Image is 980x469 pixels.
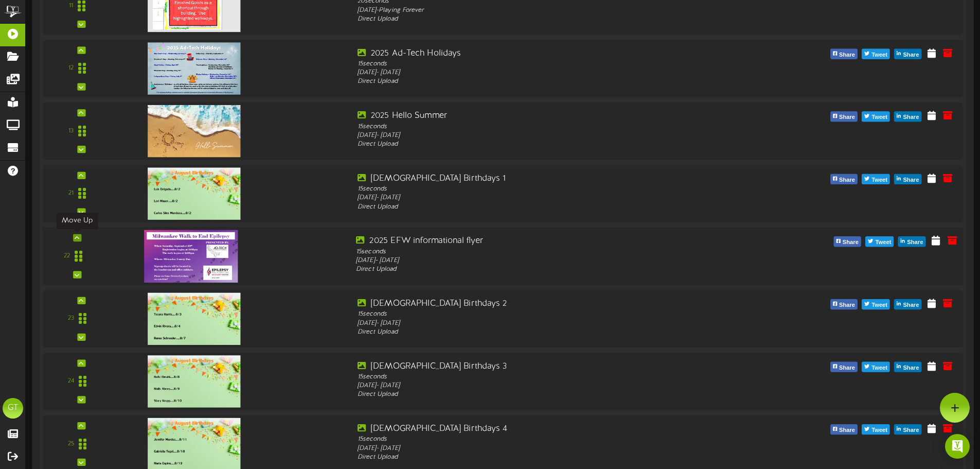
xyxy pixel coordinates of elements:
button: Share [894,174,921,184]
span: Tweet [869,362,889,374]
span: Share [905,237,925,248]
div: [DEMOGRAPHIC_DATA] Birthdays 3 [358,360,725,372]
div: Direct Upload [358,453,725,462]
div: 23 [68,315,74,323]
div: Direct Upload [358,140,725,149]
button: Share [830,362,858,372]
img: 1f5e8898-5f4f-440a-ae17-fe47ddc33ac6.png [148,293,240,345]
button: Share [894,49,921,59]
div: Direct Upload [358,202,725,211]
div: 12 [68,64,74,73]
span: Tweet [869,425,889,436]
button: Tweet [862,49,890,59]
div: [DATE] - [DATE] [356,256,727,266]
button: Share [894,362,921,372]
div: [DATE] - [DATE] [358,319,725,327]
button: Share [830,174,858,184]
button: Share [830,49,858,59]
span: Share [901,49,921,61]
button: Tweet [862,362,890,372]
div: [DEMOGRAPHIC_DATA] Birthdays 4 [358,423,725,435]
div: 21 [68,189,74,198]
div: [DATE] - [DATE] [358,381,725,390]
div: 15 seconds [358,372,725,381]
div: Direct Upload [358,390,725,399]
div: 25 [68,440,74,448]
span: Share [837,112,857,123]
div: Direct Upload [358,15,725,24]
div: 15 seconds [358,435,725,444]
img: a183e9ac-4e44-404c-9833-b0c7729a6c25.png [148,42,240,94]
span: Share [901,425,921,436]
img: bfbfb4cf-4dc1-41f1-b24d-35a386ce39c2.png [148,355,240,407]
div: GT [3,398,23,419]
button: Share [833,236,861,247]
div: 15 seconds [356,247,727,256]
button: Share [830,299,858,309]
button: Share [894,299,921,309]
button: Tweet [862,424,890,435]
div: [DATE] - [DATE] [358,131,725,140]
button: Share [898,236,926,247]
div: 24 [68,377,74,386]
div: [DATE] - [DATE] [358,194,725,202]
span: Share [837,300,857,311]
div: 15 seconds [358,122,725,131]
div: 15 seconds [358,310,725,319]
img: cee86f2b-5092-4d29-be7c-4ad1d91ea074.png [148,167,240,219]
span: Share [841,237,861,248]
button: Share [894,424,921,435]
div: 2025 Ad-Tech Holidays [358,48,725,60]
div: Direct Upload [358,77,725,86]
button: Tweet [862,174,890,184]
div: Direct Upload [356,265,727,274]
button: Tweet [862,111,890,121]
span: Tweet [869,49,889,61]
div: 2025 Hello Summer [358,110,725,122]
div: 22 [64,252,70,261]
span: Tweet [869,175,889,186]
div: 11 [69,2,73,10]
div: 2025 EFW informational flyer [356,235,727,247]
span: Share [837,49,857,61]
button: Share [830,111,858,121]
span: Tweet [869,300,889,311]
div: [DEMOGRAPHIC_DATA] Birthdays 2 [358,298,725,310]
button: Tweet [862,299,890,309]
button: Tweet [865,236,894,247]
span: Share [837,425,857,436]
div: 15 seconds [358,60,725,68]
span: Tweet [873,237,893,248]
div: 13 [68,127,74,135]
button: Share [830,424,858,435]
span: Tweet [869,112,889,123]
span: Share [837,362,857,374]
button: Share [894,111,921,121]
div: Direct Upload [358,328,725,337]
span: Share [901,112,921,123]
div: [DEMOGRAPHIC_DATA] Birthdays 1 [358,173,725,185]
div: [DATE] - Playing Forever [358,6,725,14]
div: Open Intercom Messenger [945,434,970,459]
span: Share [901,362,921,374]
span: Share [901,300,921,311]
span: Share [837,175,857,186]
div: 15 seconds [358,185,725,194]
img: e5dc7b46-0b6c-4865-a949-8310ea6847ad.png [144,230,238,283]
img: f71336b6-4bb1-4f66-9ad1-8947f33fd871.png [148,105,240,157]
div: [DATE] - [DATE] [358,68,725,77]
div: [DATE] - [DATE] [358,444,725,453]
span: Share [901,175,921,186]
